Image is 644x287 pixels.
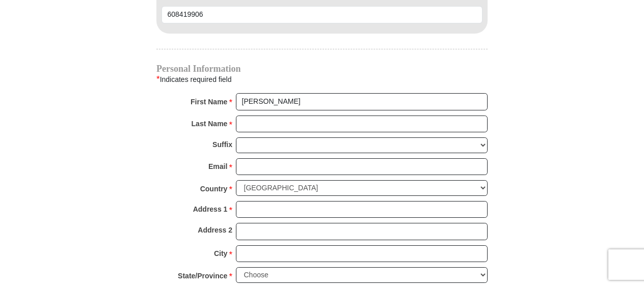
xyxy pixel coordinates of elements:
strong: Suffix [212,137,232,152]
h4: Personal Information [156,65,488,73]
strong: Email [208,159,227,174]
strong: Last Name [192,117,228,131]
strong: City [214,246,227,261]
div: Indicates required field [156,73,488,86]
strong: Country [200,182,228,196]
strong: First Name [191,95,227,109]
strong: Address 2 [198,223,232,237]
strong: Address 1 [193,202,228,216]
strong: State/Province [178,269,227,283]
